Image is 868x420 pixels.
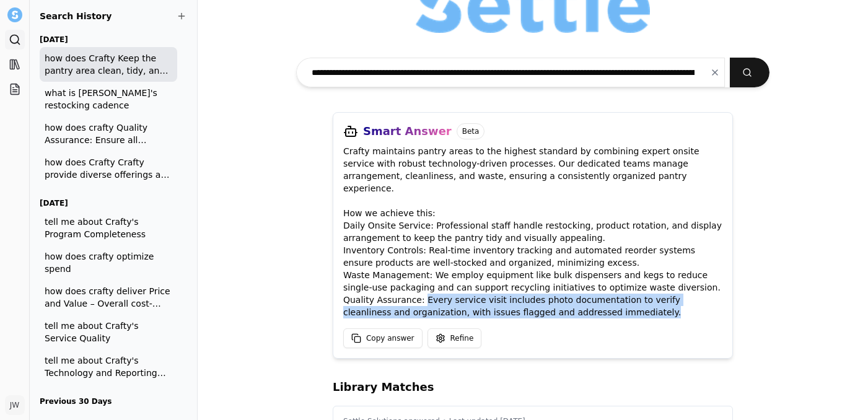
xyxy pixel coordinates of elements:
h3: Smart Answer [363,123,452,140]
button: Settle [5,5,25,25]
span: tell me about Crafty's Program Completeness [45,216,172,240]
button: Refine [427,328,482,348]
h3: [DATE] [40,32,177,47]
span: Refine [450,333,474,343]
h2: Search History [40,10,187,22]
span: Copy answer [366,333,414,343]
p: Crafty maintains pantry areas to the highest standard by combining expert onsite service with rob... [343,145,722,318]
span: tell me about Crafty's Service Quality [45,320,172,344]
h3: Previous 30 Days [40,394,177,409]
a: Search [5,30,25,50]
a: Library [5,55,25,74]
h2: Library Matches [333,378,733,396]
span: how does crafty Quality Assurance: Ensure all products are fresh, in good condition, and meet all... [45,121,172,146]
button: JW [5,395,25,415]
button: Copy answer [343,328,423,348]
span: how does Crafty Keep the pantry area clean, tidy, and organized at all times, including arranging... [45,52,172,77]
span: tell me about Crafty's Technology and Reporting Capabilities [45,354,172,379]
span: Beta [457,123,485,139]
span: what is [PERSON_NAME]'s restocking cadence [45,87,172,112]
img: Settle [7,7,22,22]
span: how does crafty optimize spend [45,250,172,275]
button: Clear input [700,61,730,84]
span: how does crafty deliver Price and Value – Overall cost-effectiveness of the proposed solution, in... [45,285,172,310]
a: Projects [5,79,25,99]
h3: [DATE] [40,196,177,211]
span: how does Crafty Crafty provide diverse offerings and otating selection of snacks and beverages ca... [45,156,172,181]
